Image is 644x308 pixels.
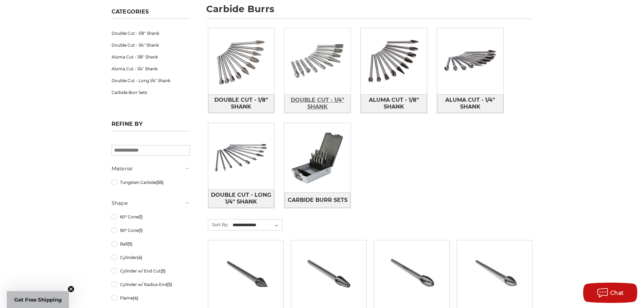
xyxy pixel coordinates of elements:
[437,94,503,113] a: Aluma Cut - 1/4" Shank
[167,282,172,287] span: (5)
[112,75,190,87] a: Double Cut - Long 1/4" Shank
[361,94,427,113] a: Aluma Cut - 1/8" Shank
[112,27,190,39] a: Double Cut - 1/8" Shank
[232,220,282,230] select: Sort By:
[284,94,351,113] a: Double Cut - 1/4" Shank
[112,8,190,19] h5: Categories
[112,265,190,277] a: Cylinder w/ End Cut
[112,51,190,63] a: Aluma Cut - 1/8" Shank
[583,283,637,303] button: Chat
[112,252,190,263] a: Cylinder
[284,125,351,191] img: Carbide Burr Sets
[302,245,356,299] img: CBSL-4DL Long reach double cut carbide rotary burr, taper radius end shape 1/4 inch shank
[14,297,62,303] span: Get Free Shipping
[112,176,190,188] a: Tungsten Carbide
[112,87,190,98] a: Carbide Burr Sets
[208,28,275,94] img: Double Cut - 1/8" Shank
[112,63,190,75] a: Aluma Cut - 1/4" Shank
[209,94,274,113] span: Double Cut - 1/8" Shank
[161,268,166,274] span: (5)
[437,28,503,94] img: Aluma Cut - 1/4" Shank
[219,245,273,299] img: CBSM-5DL Long reach double cut carbide rotary burr, cone shape 1/4 inch shank
[208,123,275,189] img: Double Cut - Long 1/4" Shank
[361,28,427,94] img: Aluma Cut - 1/8" Shank
[284,192,351,208] a: Carbide Burr Sets
[112,165,190,173] h5: Material
[208,94,275,113] a: Double Cut - 1/8" Shank
[112,292,190,304] a: Flame
[112,238,190,250] a: Ball
[68,286,74,292] button: Close teaser
[139,228,143,233] span: (1)
[112,121,190,131] h5: Refine by
[112,224,190,236] a: 90° Cone
[209,189,274,208] span: Double Cut - Long 1/4" Shank
[7,291,69,308] div: Get Free ShippingClose teaser
[288,194,348,206] span: Carbide Burr Sets
[610,290,624,296] span: Chat
[468,245,522,299] img: CBSG-5DL Long reach double cut carbide rotary burr, pointed tree shape 1/4 inch shank
[385,245,439,299] img: CBSH-5DL Long reach double cut carbide rotary burr, flame shape 1/4 inch shank
[127,241,133,246] span: (5)
[139,214,143,219] span: (1)
[156,180,164,185] span: (55)
[206,4,533,19] h1: carbide burrs
[112,39,190,51] a: Double Cut - 1/4" Shank
[112,279,190,290] a: Cylinder w/ Radius End
[284,28,351,94] img: Double Cut - 1/4" Shank
[208,219,229,230] label: Sort By:
[112,199,190,207] h5: Shape
[112,211,190,223] a: 60° Cone
[208,189,275,208] a: Double Cut - Long 1/4" Shank
[285,94,350,113] span: Double Cut - 1/4" Shank
[133,295,138,301] span: (4)
[137,255,142,260] span: (4)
